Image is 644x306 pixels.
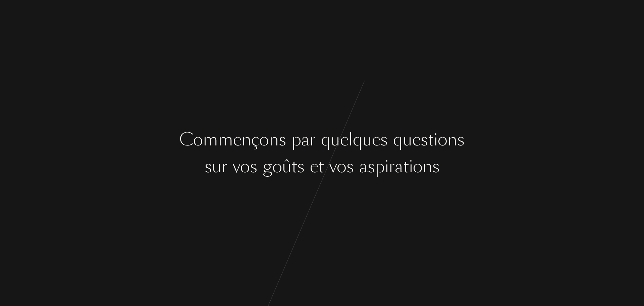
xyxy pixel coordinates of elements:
[218,127,233,152] div: m
[412,127,421,152] div: e
[321,127,331,152] div: q
[409,154,413,179] div: i
[240,154,250,179] div: o
[432,154,440,179] div: s
[348,127,353,152] div: l
[353,127,363,152] div: q
[423,154,432,179] div: n
[205,154,212,179] div: s
[389,154,395,179] div: r
[193,127,203,152] div: o
[301,127,310,152] div: a
[272,154,282,179] div: o
[279,127,286,152] div: s
[241,127,251,152] div: n
[250,154,257,179] div: s
[269,127,279,152] div: n
[291,154,297,179] div: t
[421,127,428,152] div: s
[395,154,403,179] div: a
[282,154,291,179] div: û
[457,127,465,152] div: s
[340,127,348,152] div: e
[385,154,389,179] div: i
[263,154,272,179] div: g
[372,127,380,152] div: e
[393,127,403,152] div: q
[310,154,318,179] div: e
[447,127,457,152] div: n
[368,154,375,179] div: s
[259,127,269,152] div: o
[297,154,305,179] div: s
[212,154,221,179] div: u
[251,127,259,152] div: ç
[403,127,412,152] div: u
[203,127,218,152] div: m
[310,127,316,152] div: r
[179,127,193,152] div: C
[359,154,368,179] div: a
[318,154,324,179] div: t
[346,154,354,179] div: s
[233,127,241,152] div: e
[233,154,240,179] div: v
[337,154,346,179] div: o
[331,127,340,152] div: u
[375,154,385,179] div: p
[221,154,227,179] div: r
[363,127,372,152] div: u
[291,127,301,152] div: p
[434,127,438,152] div: i
[329,154,337,179] div: v
[428,127,434,152] div: t
[403,154,409,179] div: t
[438,127,447,152] div: o
[380,127,388,152] div: s
[413,154,423,179] div: o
